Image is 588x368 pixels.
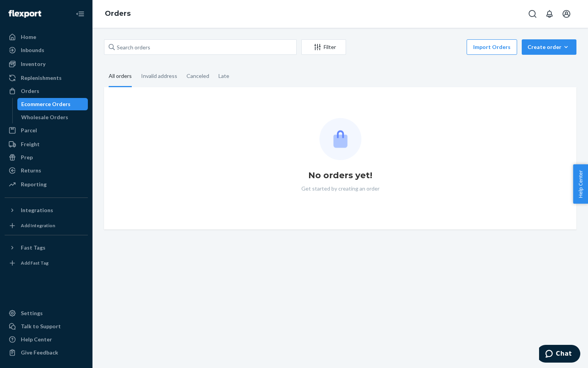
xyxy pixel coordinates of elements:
div: Orders [21,87,39,95]
h1: No orders yet! [308,169,372,182]
div: Talk to Support [21,322,61,330]
div: Filter [302,43,346,51]
a: Replenishments [5,72,88,84]
p: Get started by creating an order [301,185,380,192]
div: Canceled [186,66,209,86]
a: Orders [5,85,88,97]
button: Fast Tags [5,241,88,254]
div: All orders [109,66,132,87]
ol: breadcrumbs [99,3,137,25]
div: Integrations [21,206,53,214]
button: Open Search Box [525,6,540,22]
button: Give Feedback [5,346,88,359]
div: Wholesale Orders [21,113,68,121]
button: Help Center [573,164,588,204]
img: Empty list [319,118,361,160]
div: Inbounds [21,46,44,54]
input: Search orders [104,39,297,55]
button: Talk to Support [5,320,88,333]
button: Open notifications [542,6,557,22]
div: Parcel [21,127,37,134]
div: Settings [21,309,43,317]
div: Home [21,33,36,41]
a: Orders [105,9,131,18]
a: Add Fast Tag [5,257,88,269]
a: Home [5,31,88,43]
div: Prep [21,154,33,161]
div: Freight [21,140,40,148]
a: Ecommerce Orders [17,98,88,110]
a: Wholesale Orders [17,111,88,123]
iframe: Opens a widget where you can chat to one of our agents [539,345,580,364]
div: Create order [528,43,571,51]
button: Create order [522,39,576,55]
div: Fast Tags [21,244,45,252]
img: Flexport logo [8,10,41,18]
div: Late [218,66,229,86]
button: Close Navigation [72,6,88,22]
div: Add Integration [21,222,55,229]
a: Prep [5,151,88,164]
button: Integrations [5,204,88,216]
a: Inventory [5,58,88,70]
a: Add Integration [5,219,88,232]
div: Returns [21,167,41,174]
div: Ecommerce Orders [21,100,71,108]
a: Help Center [5,333,88,346]
a: Reporting [5,178,88,191]
a: Returns [5,164,88,177]
a: Freight [5,138,88,150]
button: Import Orders [467,39,517,55]
button: Filter [301,39,346,55]
div: Help Center [21,336,52,343]
div: Invalid address [141,66,177,86]
div: Add Fast Tag [21,260,49,266]
div: Replenishments [21,74,62,82]
a: Inbounds [5,44,88,56]
div: Reporting [21,181,47,188]
div: Give Feedback [21,349,58,356]
button: Open account menu [559,6,574,22]
a: Settings [5,307,88,319]
a: Parcel [5,124,88,137]
div: Inventory [21,60,45,68]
